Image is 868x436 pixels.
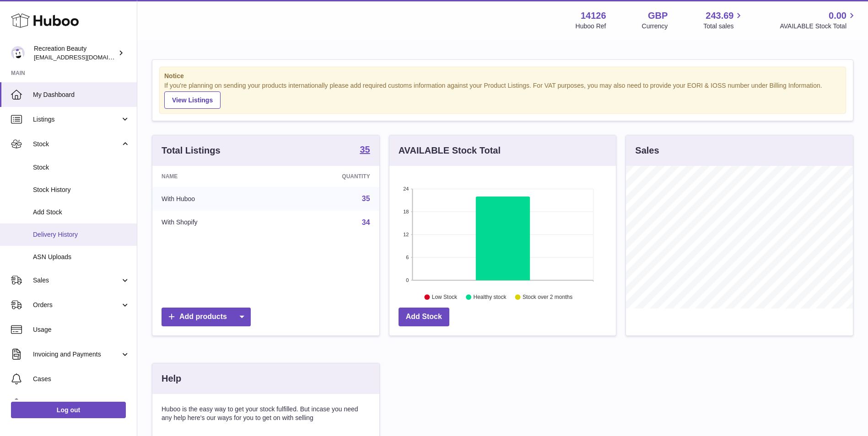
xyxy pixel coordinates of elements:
[33,276,120,285] span: Sales
[406,255,409,260] text: 6
[780,10,857,31] a: 0.00 AVAILABLE Stock Total
[275,166,379,187] th: Quantity
[703,10,744,31] a: 243.69 Total sales
[162,308,251,326] a: Add products
[162,372,181,385] h3: Help
[399,144,501,157] h3: AVAILABLE Stock Total
[33,140,120,149] span: Stock
[162,405,370,422] p: Huboo is the easy way to get your stock fulfilled. But incase you need any help here's our ways f...
[152,211,275,234] td: With Shopify
[164,72,841,80] strong: Notice
[152,187,275,211] td: With Huboo
[33,186,130,194] span: Stock History
[360,145,370,154] strong: 35
[33,253,130,261] span: ASN Uploads
[33,115,120,124] span: Listings
[399,308,449,326] a: Add Stock
[152,166,275,187] th: Name
[164,81,841,109] div: If you're planning on sending your products internationally please add required customs informati...
[635,144,659,157] h3: Sales
[360,145,370,156] a: 35
[33,301,120,309] span: Orders
[162,144,221,157] h3: Total Listings
[432,294,458,300] text: Low Stock
[403,186,409,191] text: 24
[406,277,409,283] text: 0
[403,232,409,237] text: 12
[33,350,120,359] span: Invoicing and Payments
[403,209,409,214] text: 18
[523,294,572,300] text: Stock over 2 months
[164,91,221,109] a: View Listings
[576,22,606,31] div: Huboo Ref
[33,325,130,334] span: Usage
[706,10,733,22] span: 243.69
[33,208,130,217] span: Add Stock
[33,90,130,99] span: My Dashboard
[33,163,130,172] span: Stock
[33,230,130,239] span: Delivery History
[11,402,126,418] a: Log out
[33,375,130,383] span: Cases
[703,22,744,31] span: Total sales
[829,10,846,22] span: 0.00
[11,46,25,60] img: internalAdmin-14126@internal.huboo.com
[362,195,370,202] a: 35
[780,22,857,31] span: AVAILABLE Stock Total
[362,218,370,226] a: 34
[648,10,668,22] strong: GBP
[642,22,668,31] div: Currency
[34,44,116,62] div: Recreation Beauty
[34,53,135,61] span: [EMAIL_ADDRESS][DOMAIN_NAME]
[581,10,606,22] strong: 14126
[473,294,507,300] text: Healthy stock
